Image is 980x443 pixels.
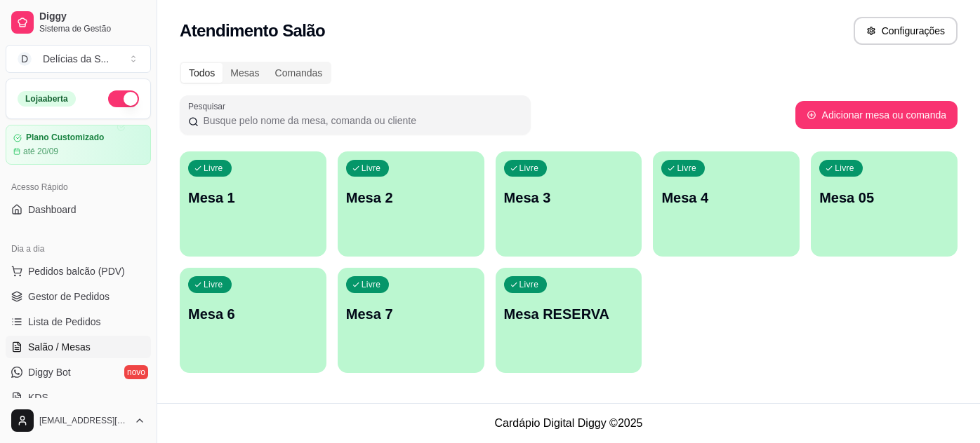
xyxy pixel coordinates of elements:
[157,403,980,443] footer: Cardápio Digital Diggy © 2025
[39,23,145,34] span: Sistema de Gestão
[496,151,642,257] button: LivreMesa 3
[6,125,151,165] a: Plano Customizadoaté 20/09
[39,415,128,426] span: [EMAIL_ADDRESS][DOMAIN_NAME]
[519,279,539,290] p: Livre
[854,17,958,45] button: Configurações
[362,163,381,174] p: Livre
[6,285,151,308] a: Gestor de Pedidos
[519,163,539,174] p: Livre
[6,45,151,73] button: Select a team
[6,6,151,39] a: DiggySistema de Gestão
[39,11,145,23] span: Diggy
[188,100,230,112] label: Pesquisar
[180,20,325,42] h2: Atendimento Salão
[362,279,381,290] p: Livre
[653,151,800,257] button: LivreMesa 4
[819,188,949,207] p: Mesa 05
[204,279,223,290] p: Livre
[199,114,522,128] input: Pesquisar
[338,151,484,257] button: LivreMesa 2
[108,90,139,107] button: Alterar Status
[795,101,958,129] button: Adicionar mesa ou comanda
[28,365,71,379] span: Diggy Bot
[26,132,104,143] article: Plano Customizado
[6,336,151,358] a: Salão / Mesas
[28,315,101,329] span: Lista de Pedidos
[18,52,32,66] span: D
[677,163,696,174] p: Livre
[23,146,58,157] article: até 20/09
[6,386,151,409] a: KDS
[6,176,151,198] div: Acesso Rápido
[43,52,109,66] div: Delícias da S ...
[661,188,791,207] p: Mesa 4
[28,340,91,354] span: Salão / Mesas
[504,188,634,207] p: Mesa 3
[223,63,267,83] div: Mesas
[180,268,326,373] button: LivreMesa 6
[181,63,223,83] div: Todos
[28,203,77,217] span: Dashboard
[28,390,48,404] span: KDS
[188,304,318,324] p: Mesa 6
[346,304,476,324] p: Mesa 7
[28,264,125,278] span: Pedidos balcão (PDV)
[338,268,484,373] button: LivreMesa 7
[204,163,223,174] p: Livre
[346,188,476,207] p: Mesa 2
[267,63,331,83] div: Comandas
[835,163,854,174] p: Livre
[6,311,151,333] a: Lista de Pedidos
[6,198,151,221] a: Dashboard
[28,289,110,304] span: Gestor de Pedidos
[811,151,958,257] button: LivreMesa 05
[6,404,151,437] button: [EMAIL_ADDRESS][DOMAIN_NAME]
[6,260,151,282] button: Pedidos balcão (PDV)
[18,91,76,107] div: Loja aberta
[188,188,318,207] p: Mesa 1
[180,151,326,257] button: LivreMesa 1
[6,238,151,260] div: Dia a dia
[496,268,642,373] button: LivreMesa RESERVA
[504,304,634,324] p: Mesa RESERVA
[6,361,151,383] a: Diggy Botnovo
